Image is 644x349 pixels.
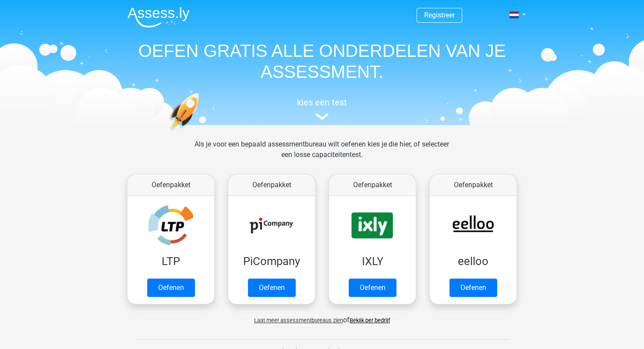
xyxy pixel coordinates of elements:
a: Bekijk per bedrijf [350,317,390,324]
h1: OEFEN GRATIS ALLE ONDERDELEN VAN JE ASSESSMENT. [120,40,524,82]
a: Oefenen [349,279,396,297]
a: kies een test [120,97,524,120]
a: Registreer [424,11,455,19]
a: Oefenen [248,279,296,297]
a: Oefenen [147,279,195,297]
img: assessment [315,113,329,120]
img: Assessly [127,7,190,28]
span: Laat meer assessmentbureaus zien [254,317,343,324]
h5: kies een test [120,97,524,108]
a: Oefenen [449,279,497,297]
div: Als je voor een bepaald assessmentbureau wilt oefenen kies je die hier, of selecteer een losse ca... [188,139,456,171]
div: of [120,308,524,325]
img: oefenen [169,93,233,172]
